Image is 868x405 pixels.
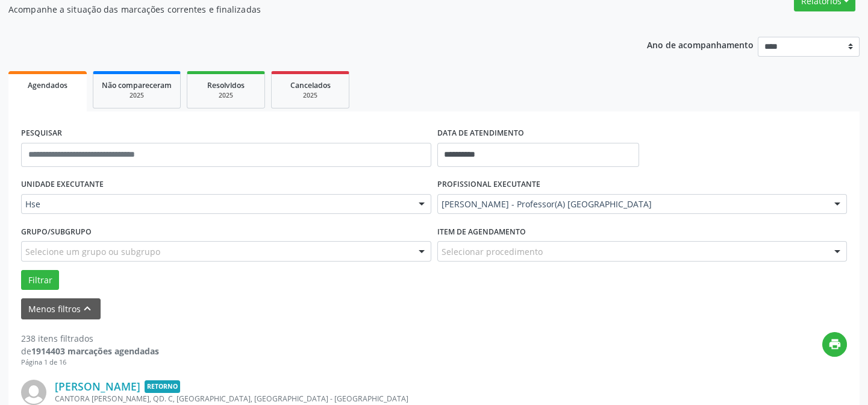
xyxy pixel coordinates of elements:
i: print [828,337,841,351]
label: Item de agendamento [437,222,526,241]
span: [PERSON_NAME] - Professor(A) [GEOGRAPHIC_DATA] [442,198,823,210]
button: Menos filtroskeyboard_arrow_up [21,298,101,319]
img: img [21,380,46,405]
span: Cancelados [290,80,331,90]
label: Grupo/Subgrupo [21,222,92,241]
span: Hse [25,198,407,210]
p: Acompanhe a situação das marcações correntes e finalizadas [8,3,604,16]
div: de [21,345,159,357]
div: 238 itens filtrados [21,332,159,345]
div: CANTORA [PERSON_NAME], QD. C, [GEOGRAPHIC_DATA], [GEOGRAPHIC_DATA] - [GEOGRAPHIC_DATA] [55,394,666,404]
span: Não compareceram [102,80,172,90]
button: print [822,332,847,357]
a: [PERSON_NAME] [55,380,140,393]
label: PROFISSIONAL EXECUTANTE [437,175,540,194]
span: Selecionar procedimento [442,245,543,258]
span: Resolvidos [207,80,245,90]
span: Agendados [28,80,67,90]
div: 2025 [280,91,340,100]
i: keyboard_arrow_up [81,302,94,315]
strong: 1914403 marcações agendadas [31,345,159,357]
span: Retorno [145,380,180,393]
label: UNIDADE EXECUTANTE [21,175,104,194]
div: 2025 [102,91,172,100]
button: Filtrar [21,270,59,290]
label: DATA DE ATENDIMENTO [437,124,524,143]
p: Ano de acompanhamento [647,37,754,52]
label: PESQUISAR [21,124,62,143]
div: Página 1 de 16 [21,357,159,368]
div: 2025 [196,91,256,100]
span: Selecione um grupo ou subgrupo [25,245,160,258]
